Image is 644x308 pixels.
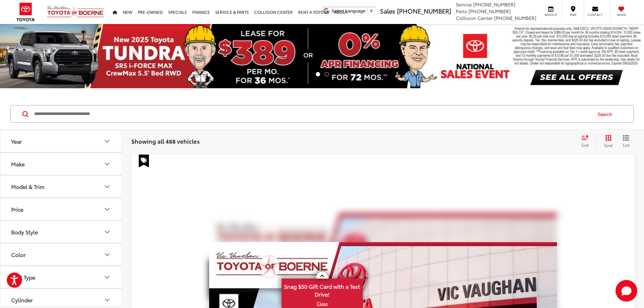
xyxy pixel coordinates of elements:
span: ​ [367,8,368,14]
div: Fuel Type [11,274,35,280]
input: Search by Make, Model, or Keyword [34,106,591,122]
a: Select Language​ [332,8,374,14]
span: Snag $50 Gift Card with a Test Drive! [282,279,362,300]
button: ColorColor [0,243,122,265]
div: Body Style [103,228,111,236]
button: Grid View [596,135,618,148]
span: Special [139,155,149,167]
span: [PHONE_NUMBER] [397,6,451,15]
span: ▼ [369,8,374,14]
div: Make [11,161,25,167]
span: [PHONE_NUMBER] [494,15,536,21]
span: Service [456,1,472,8]
button: Model & TrimModel & Trim [0,175,122,197]
span: Saved [614,13,629,17]
span: Map [565,13,580,17]
button: Body StyleBody Style [0,221,122,243]
div: Cylinder [11,297,33,303]
button: Toggle Chat Window [616,280,637,302]
span: List [623,142,629,148]
span: Parts [456,8,467,15]
span: [PHONE_NUMBER] [468,8,511,15]
span: Collision Center [456,15,493,21]
div: Model & Trim [11,183,44,190]
span: Showing all 488 vehicles [131,137,200,145]
div: Price [103,205,111,213]
span: Service [543,13,558,17]
button: List View [618,135,635,148]
span: Contact [587,13,603,17]
span: Select Language [332,8,365,14]
span: [PHONE_NUMBER] [473,1,515,8]
div: Year [103,137,111,145]
div: Color [11,251,26,258]
button: Fuel TypeFuel Type [0,266,122,288]
button: Select sort value [578,135,596,148]
button: YearYear [0,130,122,152]
button: MakeMake [0,153,122,175]
span: Sales [380,6,395,15]
div: Cylinder [103,296,111,304]
div: Color [103,251,111,259]
div: Model & Trim [103,183,111,191]
div: Price [11,206,23,212]
button: Search [591,105,622,122]
div: Year [11,138,22,144]
button: PricePrice [0,198,122,220]
svg: Start Chat [616,280,637,302]
div: Fuel Type [103,273,111,281]
div: Make [103,160,111,168]
div: Body Style [11,229,38,235]
img: Vic Vaughan Toyota of Boerne [47,5,104,19]
span: Grid [604,142,613,148]
span: Sort [581,142,589,148]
